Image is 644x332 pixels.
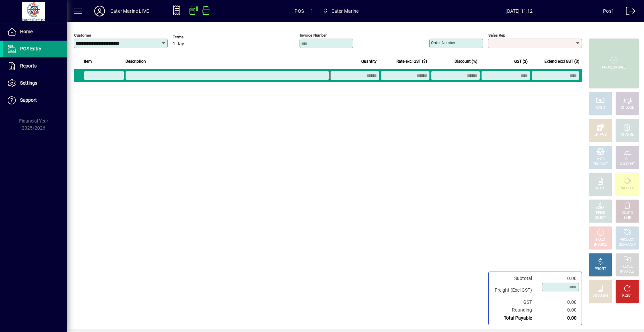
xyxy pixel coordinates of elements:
a: Home [3,23,67,40]
span: 1 [311,6,313,16]
div: CHARGE [621,132,634,137]
div: GL [625,157,630,162]
div: INVOICES [620,269,634,274]
div: CHEQUE [621,105,634,110]
span: 1 day [173,41,184,47]
mat-label: Customer [74,33,91,38]
div: RECALL [622,264,633,269]
div: RESET [622,293,632,298]
span: POS Entry [20,46,41,51]
mat-label: Invoice number [300,33,327,38]
div: NOTE [596,186,605,191]
div: INVOICE [594,242,606,247]
div: ACCOUNT [620,162,635,167]
span: Support [20,97,37,103]
span: Reports [20,63,37,68]
td: GST [491,298,539,306]
button: Profile [89,5,110,17]
span: POS [294,6,304,16]
td: Freight (Excl GST) [491,282,539,298]
div: SELECT [595,216,606,221]
div: PRICE [596,210,605,216]
td: 0.00 [539,314,579,322]
td: 0.00 [539,275,579,282]
div: HOLD [596,237,605,242]
div: Pos1 [603,6,614,16]
td: 0.00 [539,298,579,306]
td: Total Payable [491,314,539,322]
a: Logout [621,1,636,23]
mat-label: Order number [431,40,455,45]
span: Rate excl GST ($) [396,58,427,65]
span: Item [84,58,92,65]
td: Subtotal [491,275,539,282]
span: [DATE] 11:12 [435,6,603,16]
div: DELETE [622,210,633,216]
div: Cater Marine LIVE [110,6,149,16]
div: MISC [596,157,604,162]
span: Discount (%) [454,58,477,65]
mat-label: Sales rep [488,33,505,38]
div: PRODUCT [620,237,635,242]
div: PROCESS SALE [602,65,626,70]
a: Support [3,92,67,109]
div: EFTPOS [594,132,607,137]
span: Extend excl GST ($) [544,58,579,65]
span: Settings [20,80,37,86]
span: Home [20,29,33,34]
span: GST ($) [514,58,528,65]
td: 0.00 [539,306,579,314]
div: PRODUCT [620,186,635,191]
span: Terms [173,35,213,39]
div: SUMMARY [619,242,636,247]
td: Rounding [491,306,539,314]
a: Settings [3,75,67,92]
div: DISCOUNT [592,293,608,298]
a: Reports [3,58,67,75]
div: LINE [624,216,631,221]
div: PRODUCT [593,162,608,167]
span: Description [125,58,146,65]
span: Quantity [361,58,377,65]
div: CASH [596,105,605,110]
span: Cater Marine [331,6,359,16]
span: Cater Marine [320,5,362,17]
div: PROFIT [595,267,606,272]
